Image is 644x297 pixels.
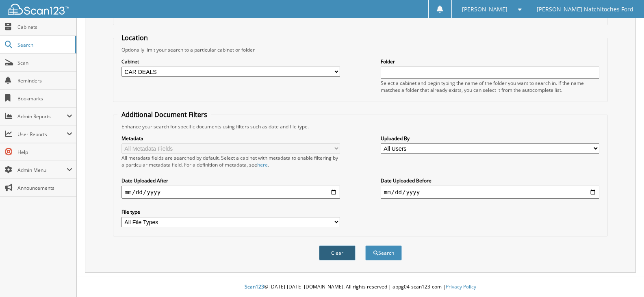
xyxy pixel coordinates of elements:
span: Admin Reports [17,113,67,120]
span: Scan123 [245,283,264,290]
label: Cabinet [121,58,340,65]
div: All metadata fields are searched by default. Select a cabinet with metadata to enable filtering b... [121,154,340,168]
span: [PERSON_NAME] Natchitoches Ford [537,7,633,12]
div: Select a cabinet and begin typing the name of the folder you want to search in. If the name match... [381,80,599,93]
span: Announcements [17,184,72,191]
label: Folder [381,58,599,65]
iframe: Chat Widget [603,258,644,297]
label: Date Uploaded Before [381,177,599,184]
span: Cabinets [17,24,72,30]
div: © [DATE]-[DATE] [DOMAIN_NAME]. All rights reserved | appg04-scan123-com | [77,277,644,297]
span: Scan [17,59,72,66]
label: Metadata [121,135,340,142]
button: Search [365,245,402,260]
legend: Location [117,33,152,42]
span: Reminders [17,77,72,84]
span: [PERSON_NAME] [462,7,507,12]
span: User Reports [17,131,67,138]
legend: Additional Document Filters [117,110,211,119]
div: Optionally limit your search to a particular cabinet or folder [117,46,603,53]
span: Help [17,149,72,156]
input: start [121,186,340,199]
label: File type [121,208,340,215]
div: Enhance your search for specific documents using filters such as date and file type. [117,123,603,130]
span: Bookmarks [17,95,72,102]
button: Clear [319,245,356,260]
a: here [257,161,268,168]
img: scan123-logo-white.svg [8,4,69,15]
span: Admin Menu [17,167,67,173]
input: end [381,186,599,199]
label: Uploaded By [381,135,599,142]
label: Date Uploaded After [121,177,340,184]
span: Search [17,41,71,48]
a: Privacy Policy [446,283,476,290]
